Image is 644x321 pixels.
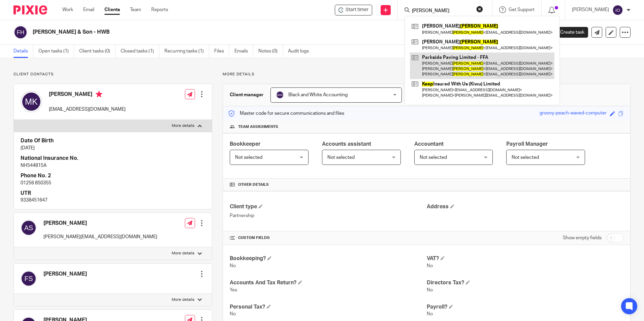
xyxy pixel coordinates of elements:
[235,155,262,160] span: Not selected
[21,137,205,144] h4: Date Of Birth
[414,141,444,147] span: Accountant
[43,271,87,278] h4: [PERSON_NAME]
[21,91,42,112] img: svg%3E
[230,141,261,147] span: Bookkeeper
[238,124,278,130] span: Team assignments
[21,162,205,169] p: NH544815A
[228,110,344,117] p: Master code for secure communications and files
[230,288,237,292] span: Yes
[509,7,535,12] span: Get Support
[327,155,355,160] span: Not selected
[121,45,159,58] a: Closed tasks (1)
[427,288,433,292] span: No
[130,6,141,13] a: Team
[230,312,236,316] span: No
[104,6,120,13] a: Clients
[230,212,426,219] p: Partnership
[540,110,607,117] div: groovy-peach-waved-computer
[230,263,236,268] span: No
[21,145,205,151] p: [DATE]
[476,6,483,12] button: Clear
[13,25,28,39] img: svg%3E
[506,141,548,147] span: Payroll Manager
[21,180,205,186] p: 01256 850355
[43,220,157,227] h4: [PERSON_NAME]
[549,27,588,38] a: Create task
[21,172,205,179] h4: Phone No. 2
[172,297,194,302] p: More details
[230,255,426,262] h4: Bookkeeping?
[13,45,33,58] a: Details
[234,45,253,58] a: Emails
[21,197,205,204] p: 9338451647
[230,235,426,241] h4: CUSTOM FIELDS
[288,45,314,58] a: Audit logs
[38,45,74,58] a: Open tasks (1)
[258,45,283,58] a: Notes (0)
[172,251,194,256] p: More details
[21,190,205,197] h4: UTR
[223,72,631,77] p: More details
[322,141,371,147] span: Accounts assistant
[572,6,609,13] p: [PERSON_NAME]
[83,6,94,13] a: Email
[49,106,126,113] p: [EMAIL_ADDRESS][DOMAIN_NAME]
[214,45,229,58] a: Files
[13,72,212,77] p: Client contacts
[79,45,116,58] a: Client tasks (0)
[62,6,73,13] a: Work
[230,92,264,98] h3: Client manager
[172,123,194,129] p: More details
[427,203,623,210] h4: Address
[21,271,37,287] img: svg%3E
[411,8,472,14] input: Search
[276,91,284,99] img: svg%3E
[427,312,433,316] span: No
[49,91,126,99] h4: [PERSON_NAME]
[96,91,102,98] i: Primary
[33,29,438,36] h2: [PERSON_NAME] & Son - HWB
[230,203,426,210] h4: Client type
[563,235,602,241] label: Show empty fields
[238,182,269,187] span: Other details
[427,263,433,268] span: No
[151,6,168,13] a: Reports
[427,304,623,311] h4: Payroll?
[13,5,47,14] img: Pixie
[612,5,623,15] img: svg%3E
[230,279,426,286] h4: Accounts And Tax Return?
[420,155,447,160] span: Not selected
[288,93,348,97] span: Black and White Accounting
[230,304,426,311] h4: Personal Tax?
[21,155,205,162] h4: National Insurance No.
[512,155,539,160] span: Not selected
[21,220,37,236] img: svg%3E
[335,5,372,15] div: F J Soper & Son - HWB
[346,6,368,13] span: Start timer
[164,45,209,58] a: Recurring tasks (1)
[427,255,623,262] h4: VAT?
[43,234,157,240] p: [PERSON_NAME][EMAIL_ADDRESS][DOMAIN_NAME]
[427,279,623,286] h4: Directors Tax?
